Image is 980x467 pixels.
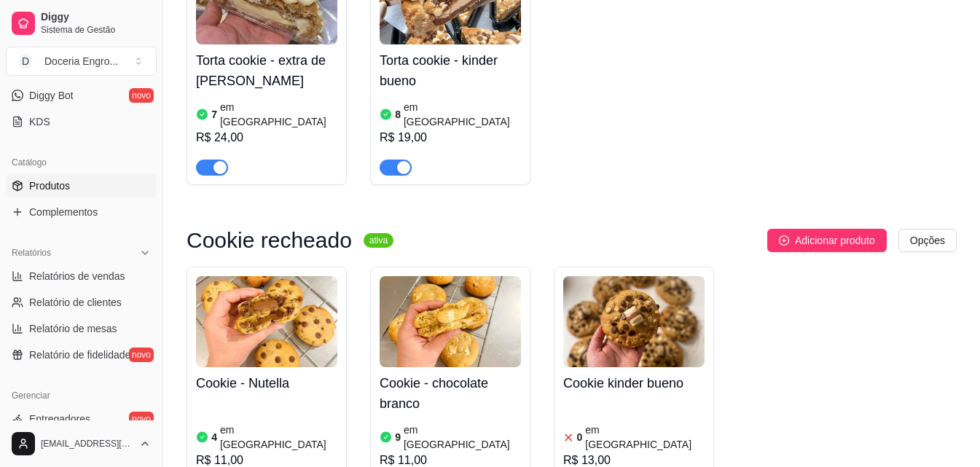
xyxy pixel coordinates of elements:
[6,426,157,461] button: [EMAIL_ADDRESS][DOMAIN_NAME]
[380,129,521,146] div: R$ 19,00
[795,232,875,248] span: Adicionar produto
[380,373,521,414] h4: Cookie - chocolate branco
[364,233,393,248] sup: ativa
[211,107,217,122] article: 7
[380,50,521,91] h4: Torta cookie - kinder bueno
[29,269,125,283] span: Relatórios de vendas
[910,232,945,248] span: Opções
[6,384,157,407] div: Gerenciar
[380,276,521,367] img: product-image
[6,343,157,366] a: Relatório de fidelidadenovo
[196,373,337,393] h4: Cookie - Nutella
[29,412,90,426] span: Entregadores
[6,110,157,133] a: KDS
[29,88,74,103] span: Diggy Bot
[585,423,705,452] article: em [GEOGRAPHIC_DATA]
[6,174,157,197] a: Produtos
[41,24,151,36] span: Sistema de Gestão
[6,317,157,340] a: Relatório de mesas
[404,100,521,129] article: em [GEOGRAPHIC_DATA]
[12,247,51,259] span: Relatórios
[577,430,583,444] article: 0
[6,407,157,431] a: Entregadoresnovo
[29,178,70,193] span: Produtos
[220,100,337,129] article: em [GEOGRAPHIC_DATA]
[6,84,157,107] a: Diggy Botnovo
[187,232,352,249] h3: Cookie recheado
[18,54,33,68] span: D
[29,205,98,219] span: Complementos
[44,54,118,68] div: Doceria Engro ...
[767,229,887,252] button: Adicionar produto
[395,430,401,444] article: 9
[29,348,130,362] span: Relatório de fidelidade
[196,50,337,91] h4: Torta cookie - extra de [PERSON_NAME]
[211,430,217,444] article: 4
[29,295,122,310] span: Relatório de clientes
[6,151,157,174] div: Catálogo
[29,321,117,336] span: Relatório de mesas
[779,235,789,246] span: plus-circle
[563,276,705,367] img: product-image
[29,114,50,129] span: KDS
[6,200,157,224] a: Complementos
[6,47,157,76] button: Select a team
[898,229,957,252] button: Opções
[196,129,337,146] div: R$ 24,00
[41,438,133,450] span: [EMAIL_ADDRESS][DOMAIN_NAME]
[196,276,337,367] img: product-image
[404,423,521,452] article: em [GEOGRAPHIC_DATA]
[395,107,401,122] article: 8
[6,6,157,41] a: DiggySistema de Gestão
[563,373,705,393] h4: Cookie kinder bueno
[6,291,157,314] a: Relatório de clientes
[6,264,157,288] a: Relatórios de vendas
[41,11,151,24] span: Diggy
[220,423,337,452] article: em [GEOGRAPHIC_DATA]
